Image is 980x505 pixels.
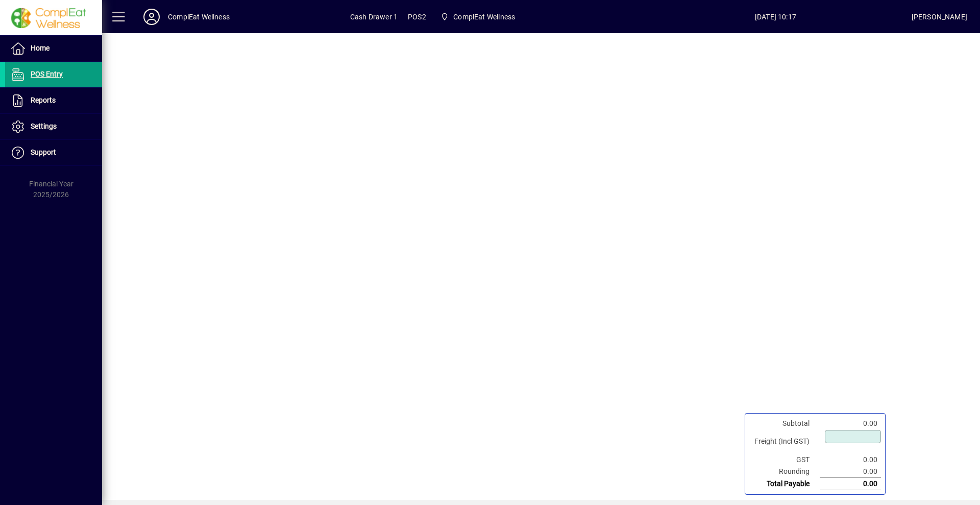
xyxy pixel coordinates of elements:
button: Profile [135,8,168,26]
td: 0.00 [820,418,881,429]
span: POS Entry [31,70,63,78]
td: 0.00 [820,454,881,466]
td: GST [749,454,820,466]
td: 0.00 [820,466,881,478]
a: Home [5,36,102,61]
div: ComplEat Wellness [168,9,230,25]
span: POS2 [408,9,426,25]
span: Home [31,44,50,52]
td: Subtotal [749,418,820,429]
td: Total Payable [749,478,820,490]
a: Reports [5,88,102,113]
span: ComplEat Wellness [453,9,515,25]
td: 0.00 [820,478,881,490]
td: Rounding [749,466,820,478]
td: Freight (Incl GST) [749,429,820,454]
span: Cash Drawer 1 [350,9,398,25]
span: Support [31,148,56,156]
a: Settings [5,114,102,139]
a: Support [5,140,102,165]
span: Reports [31,96,56,104]
span: [DATE] 10:17 [640,9,912,25]
span: ComplEat Wellness [436,8,519,26]
div: [PERSON_NAME] [912,9,967,25]
span: Settings [31,122,57,130]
